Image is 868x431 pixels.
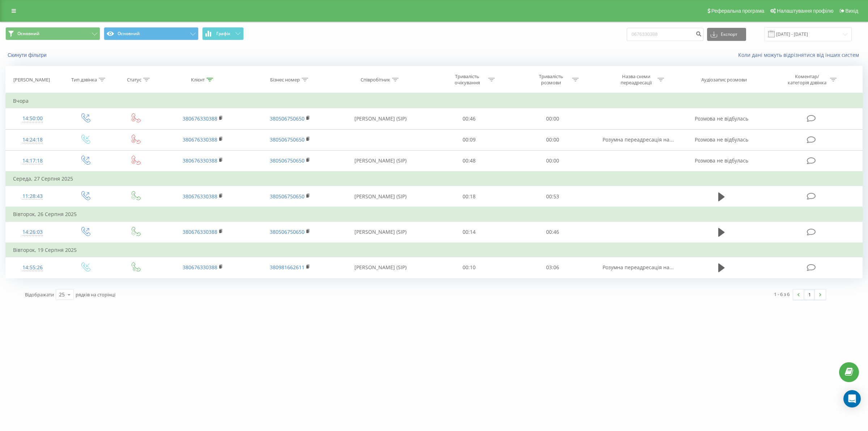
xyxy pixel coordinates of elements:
span: Вихід [846,8,858,14]
button: Експорт [707,28,746,41]
span: Відображати [25,291,54,298]
td: 00:00 [511,150,595,172]
div: Тривалість очікування [448,73,486,86]
td: Середа, 27 Серпня 2025 [6,172,863,186]
td: [PERSON_NAME] (SIP) [333,150,427,172]
a: 380506750650 [270,228,305,235]
td: 00:46 [427,108,511,129]
span: Реферальна програма [711,8,765,14]
a: 1 [804,290,815,300]
td: Вівторок, 19 Серпня 2025 [6,243,863,257]
span: Основний [17,31,39,37]
td: 03:06 [511,257,595,278]
button: Основний [104,27,199,40]
div: Клієнт [191,77,205,83]
span: Розмова не відбулась [695,136,748,143]
a: Коли дані можуть відрізнятися вiд інших систем [738,51,863,58]
a: 380676330388 [183,228,217,235]
a: 380981662611 [270,264,305,271]
span: рядків на сторінці [76,291,115,298]
td: 00:00 [511,129,595,150]
div: [PERSON_NAME] [13,77,50,83]
span: Налаштування профілю [777,8,833,14]
a: 380676330388 [183,157,217,164]
div: Аудіозапис розмови [701,77,747,83]
div: Тривалість розмови [532,73,570,86]
td: 00:18 [427,186,511,207]
a: 380676330388 [183,136,217,143]
div: Назва схеми переадресації [617,73,656,86]
button: Графік [202,27,244,40]
div: 14:24:18 [13,133,52,147]
td: [PERSON_NAME] (SIP) [333,186,427,207]
a: 380676330388 [183,193,217,200]
td: Вівторок, 26 Серпня 2025 [6,207,863,221]
span: Розумна переадресація на... [603,136,674,143]
div: 1 - 6 з 6 [774,291,790,298]
div: Коментар/категорія дзвінка [786,73,828,86]
td: [PERSON_NAME] (SIP) [333,257,427,278]
div: Open Intercom Messenger [843,390,861,407]
div: Тип дзвінка [71,77,97,83]
td: [PERSON_NAME] (SIP) [333,108,427,129]
div: 11:28:43 [13,189,52,203]
td: 00:14 [427,221,511,243]
a: 380506750650 [270,193,305,200]
span: Розумна переадресація на... [603,264,674,271]
td: Вчора [6,94,863,108]
a: 380676330388 [183,115,217,122]
span: Розмова не відбулась [695,115,748,122]
a: 380676330388 [183,264,217,271]
td: 00:46 [511,221,595,243]
td: 00:48 [427,150,511,172]
div: 14:26:03 [13,225,52,239]
a: 380506750650 [270,136,305,143]
button: Скинути фільтри [5,52,50,58]
input: Пошук за номером [627,28,703,41]
div: Співробітник [361,77,390,83]
a: 380506750650 [270,157,305,164]
a: 380506750650 [270,115,305,122]
div: 14:55:26 [13,261,52,275]
div: 14:17:18 [13,154,52,168]
div: Статус [127,77,141,83]
div: Бізнес номер [270,77,300,83]
td: 00:10 [427,257,511,278]
button: Основний [5,27,100,40]
td: 00:00 [511,108,595,129]
td: 00:53 [511,186,595,207]
td: [PERSON_NAME] (SIP) [333,221,427,243]
span: Графік [216,31,230,36]
td: 00:09 [427,129,511,150]
span: Розмова не відбулась [695,157,748,164]
div: 25 [59,291,65,298]
div: 14:50:00 [13,111,52,126]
